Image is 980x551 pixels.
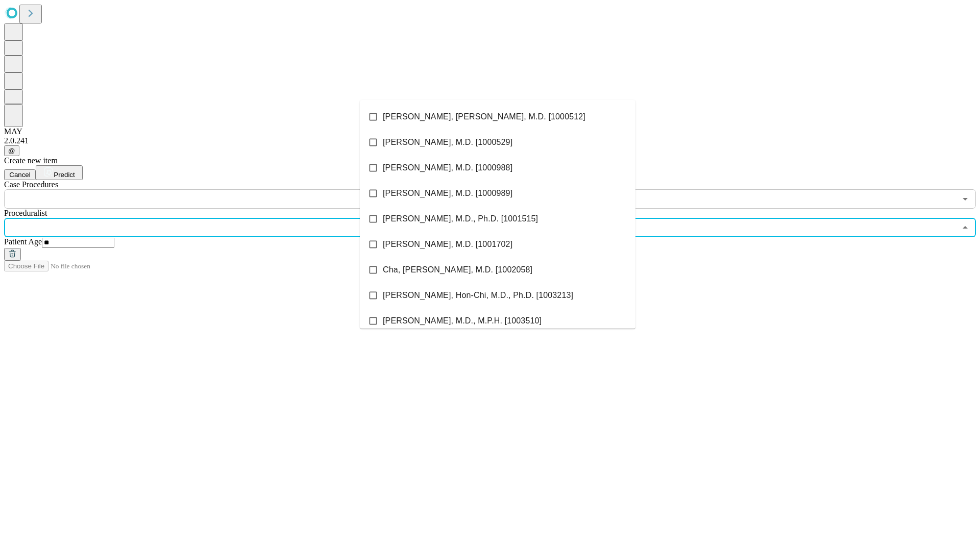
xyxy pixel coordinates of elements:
[4,136,976,145] div: 2.0.241
[4,237,42,246] span: Patient Age
[4,169,36,180] button: Cancel
[8,147,15,155] span: @
[36,165,83,180] button: Predict
[383,238,512,251] span: [PERSON_NAME], M.D. [1001702]
[383,315,542,327] span: [PERSON_NAME], M.D., M.P.H. [1003510]
[383,162,512,174] span: [PERSON_NAME], M.D. [1000988]
[4,180,58,189] span: Scheduled Procedure
[383,111,585,123] span: [PERSON_NAME], [PERSON_NAME], M.D. [1000512]
[383,264,532,276] span: Cha, [PERSON_NAME], M.D. [1002058]
[383,289,573,302] span: [PERSON_NAME], Hon-Chi, M.D., Ph.D. [1003213]
[958,220,972,235] button: Close
[383,187,512,199] span: [PERSON_NAME], M.D. [1000989]
[54,171,75,179] span: Predict
[4,209,47,217] span: Proceduralist
[9,171,31,179] span: Cancel
[4,145,19,156] button: @
[383,213,538,225] span: [PERSON_NAME], M.D., Ph.D. [1001515]
[383,136,512,148] span: [PERSON_NAME], M.D. [1000529]
[4,156,58,165] span: Create new item
[958,192,972,206] button: Open
[4,127,976,136] div: MAY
